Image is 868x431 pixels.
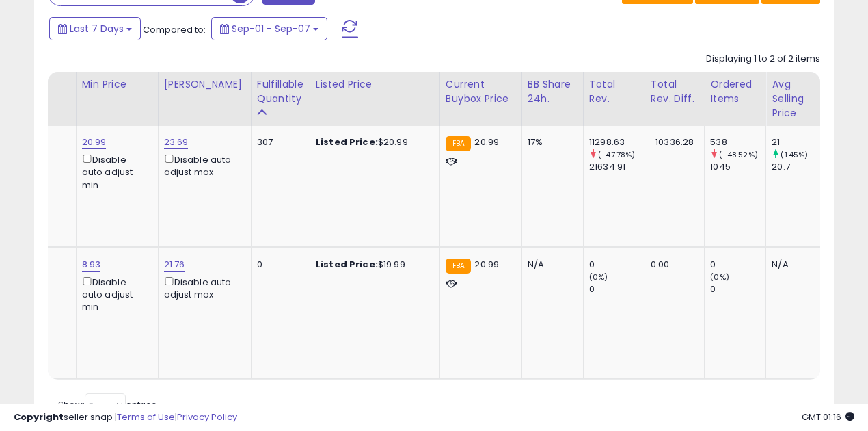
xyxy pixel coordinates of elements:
[70,22,124,36] span: Last 7 Days
[772,77,822,120] div: Avg Selling Price
[589,272,608,283] small: (0%)
[316,259,429,271] div: $19.99
[257,77,304,106] div: Fulfillable Quantity
[232,22,310,36] span: Sep-01 - Sep-07
[58,398,157,411] span: Show: entries
[164,152,241,179] div: Disable auto adjust max
[710,272,729,283] small: (0%)
[528,136,573,148] div: 17%
[528,77,578,106] div: BB Share 24h.
[802,410,854,423] span: 2025-09-15 01:16 GMT
[446,259,471,274] small: FBA
[14,410,64,423] strong: Copyright
[706,53,820,66] div: Displaying 1 to 2 of 2 items
[117,410,175,423] a: Terms of Use
[772,161,827,173] div: 20.7
[82,77,152,92] div: Min Price
[14,411,237,424] div: seller snap | |
[710,259,765,271] div: 0
[164,77,245,92] div: [PERSON_NAME]
[82,274,148,314] div: Disable auto adjust min
[710,136,765,148] div: 538
[710,161,765,173] div: 1045
[316,258,378,271] b: Listed Price:
[474,258,499,271] span: 20.99
[164,258,185,272] a: 21.76
[589,283,645,296] div: 0
[143,23,206,36] span: Compared to:
[474,135,499,148] span: 20.99
[82,152,148,192] div: Disable auto adjust min
[710,77,760,106] div: Ordered Items
[589,161,645,173] div: 21634.91
[177,410,237,423] a: Privacy Policy
[257,136,299,148] div: 307
[651,136,694,148] div: -10336.28
[316,135,378,148] b: Listed Price:
[49,17,141,40] button: Last 7 Days
[528,259,573,271] div: N/A
[651,77,699,106] div: Total Rev. Diff.
[781,149,808,160] small: (1.45%)
[82,258,101,272] a: 8.93
[589,136,645,148] div: 11298.63
[82,135,107,149] a: 20.99
[772,136,827,148] div: 21
[772,259,817,271] div: N/A
[316,136,429,148] div: $20.99
[719,149,757,160] small: (-48.52%)
[257,259,299,271] div: 0
[316,77,434,92] div: Listed Price
[598,149,635,160] small: (-47.78%)
[710,283,765,296] div: 0
[651,259,694,271] div: 0.00
[446,136,471,151] small: FBA
[589,259,645,271] div: 0
[211,17,327,40] button: Sep-01 - Sep-07
[446,77,516,106] div: Current Buybox Price
[164,274,241,301] div: Disable auto adjust max
[589,77,639,106] div: Total Rev.
[164,135,189,149] a: 23.69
